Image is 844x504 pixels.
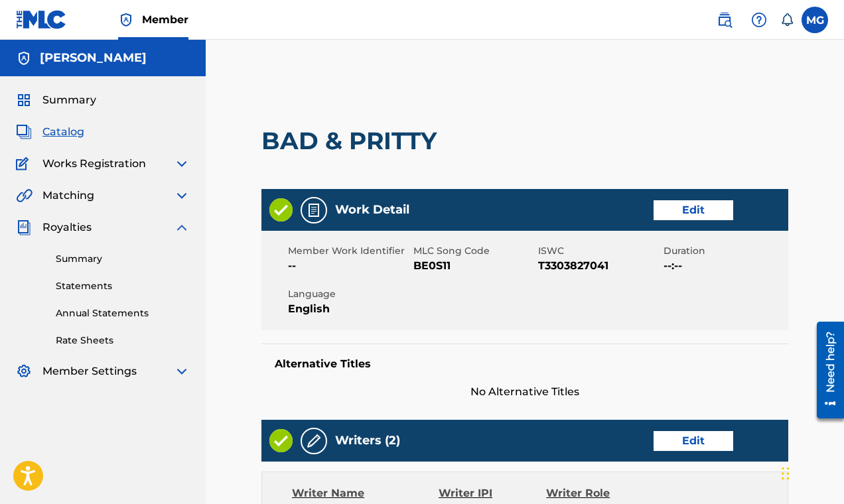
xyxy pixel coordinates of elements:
[118,12,134,28] img: Top Rightsholder
[56,306,190,320] a: Annual Statements
[16,92,96,108] a: SummarySummary
[413,258,535,274] span: BE0S11
[413,244,535,258] span: MLC Song Code
[802,7,828,33] div: User Menu
[292,485,439,501] div: Writer Name
[42,220,92,235] span: Royalties
[174,363,190,379] img: expand
[306,433,322,449] img: Writers
[335,202,409,218] h5: Work Detail
[717,12,733,28] img: search
[807,316,844,425] iframe: Resource Center
[16,10,67,29] img: MLC Logo
[261,384,788,400] span: No Alternative Titles
[16,50,32,66] img: Accounts
[269,198,293,221] img: Valid
[42,363,137,379] span: Member Settings
[16,92,32,108] img: Summary
[288,244,410,258] span: Member Work Identifier
[16,124,84,140] a: CatalogCatalog
[174,188,190,204] img: expand
[269,429,293,452] img: Valid
[778,440,844,504] iframe: Chat Widget
[306,202,322,218] img: Work Detail
[288,258,410,274] span: --
[711,7,738,33] a: Public Search
[142,12,188,27] span: Member
[16,188,33,204] img: Matching
[664,244,786,258] span: Duration
[288,301,410,317] span: English
[751,12,767,28] img: help
[16,156,33,172] img: Works Registration
[746,7,772,33] div: Help
[16,363,32,379] img: Member Settings
[16,124,32,140] img: Catalog
[782,454,790,493] div: Drag
[654,431,733,451] a: Edit
[174,156,190,172] img: expand
[546,485,644,501] div: Writer Role
[56,334,190,347] a: Rate Sheets
[16,220,32,235] img: Royalties
[261,126,443,156] h2: BAD & PRITTY
[40,50,147,66] h5: Mark Gillette
[780,13,794,27] div: Notifications
[538,244,660,258] span: ISWC
[174,220,190,235] img: expand
[288,287,410,301] span: Language
[42,156,146,172] span: Works Registration
[42,124,84,140] span: Catalog
[439,485,546,501] div: Writer IPI
[538,258,660,274] span: T3303827041
[335,433,400,448] h5: Writers (2)
[42,188,94,204] span: Matching
[275,357,775,371] h5: Alternative Titles
[664,258,786,274] span: --:--
[56,252,190,266] a: Summary
[42,92,96,108] span: Summary
[56,279,190,293] a: Statements
[654,200,733,220] a: Edit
